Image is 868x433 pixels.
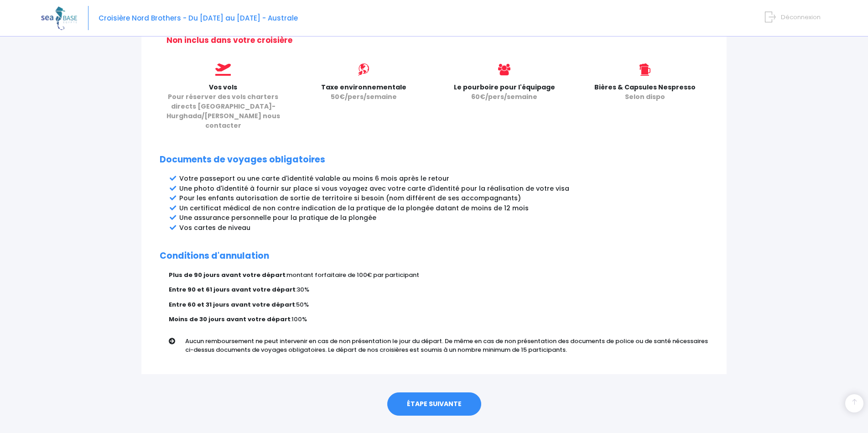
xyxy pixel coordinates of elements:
[296,285,309,294] span: 30%
[441,83,568,102] p: Le pourboire pour l'équipage
[471,92,537,101] span: 60€/pers/semaine
[179,193,708,203] li: Pour les enfants autorisation de sortie de territoire si besoin (nom différent de ses accompagnants)
[169,271,286,279] strong: Plus de 90 jours avant votre départ
[169,315,708,324] p: :
[185,337,715,355] p: Aucun remboursement ne peut intervenir en cas de non présentation le jour du départ. De même en c...
[286,271,419,279] span: montant forfaitaire de 100€ par participant
[582,83,708,102] p: Bières & Capsules Nespresso
[179,184,708,193] li: Une photo d'identité à fournir sur place si vous voyagez avec votre carte d'identité pour la réal...
[331,92,397,101] span: 50€/pers/semaine
[179,203,708,213] li: Un certificat médical de non contre indication de la pratique de la plongée datant de moins de 12...
[296,300,309,309] span: 50%
[166,36,708,45] h2: Non inclus dans votre croisière
[387,392,481,416] a: ÉTAPE SUIVANTE
[781,13,821,21] span: Déconnexion
[358,63,370,76] img: icon_environment.svg
[179,223,708,233] li: Vos cartes de niveau
[169,315,291,323] strong: Moins de 30 jours avant votre départ
[169,285,296,294] strong: Entre 90 et 61 jours avant votre départ
[169,285,708,294] p: :
[169,271,708,280] p: :
[160,155,708,165] h2: Documents de voyages obligatoires
[99,13,298,23] span: Croisière Nord Brothers - Du [DATE] au [DATE] - Australe
[625,92,665,101] span: Selon dispo
[498,63,510,76] img: icon_users@2x.png
[160,251,708,261] h2: Conditions d'annulation
[300,83,427,102] p: Taxe environnementale
[639,63,650,76] img: icon_biere.svg
[166,92,280,130] span: Pour réserver des vols charters directs [GEOGRAPHIC_DATA]-Hurghada/[PERSON_NAME] nous contacter
[160,83,286,130] p: Vos vols
[291,315,307,323] span: 100%
[169,300,295,309] strong: Entre 60 et 31 jours avant votre départ
[215,63,231,76] img: icon_vols.svg
[179,174,708,183] li: Votre passeport ou une carte d'identité valable au moins 6 mois après le retour
[169,300,708,309] p: :
[179,213,708,223] li: Une assurance personnelle pour la pratique de la plongée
